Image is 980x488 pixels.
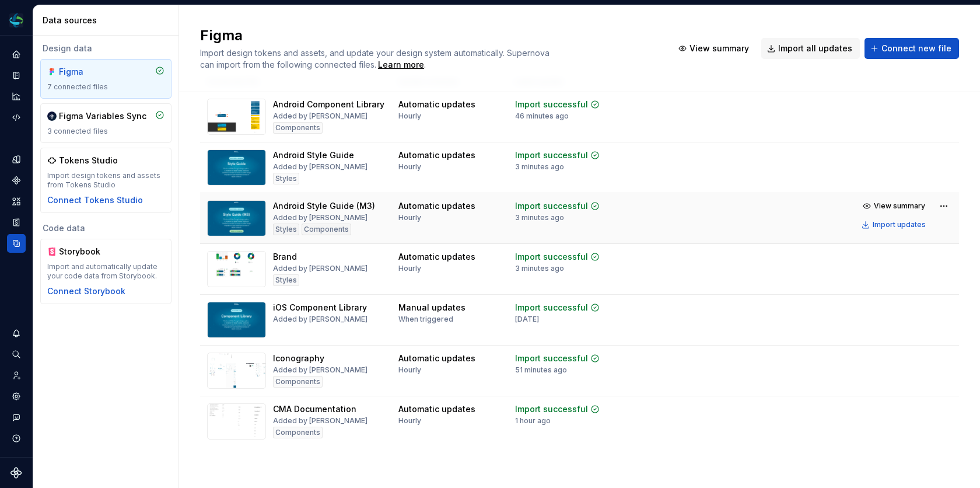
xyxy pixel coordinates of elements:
[47,262,164,281] div: Import and automatically update your code data from Storybook.
[59,66,115,78] div: Figma
[761,38,860,59] button: Import all updates
[515,251,588,263] div: Import successful
[273,149,354,161] div: Android Style Guide
[7,234,26,253] a: Data sources
[273,427,323,438] div: Components
[273,302,367,313] div: iOS Component Library
[398,99,475,110] div: Automatic updates
[376,61,426,69] span: .
[7,387,26,406] div: Settings
[7,408,26,427] button: Contact support
[273,315,367,324] div: Added by [PERSON_NAME]
[515,149,588,161] div: Import successful
[40,103,171,143] a: Figma Variables Sync3 connected files
[778,43,852,54] span: Import all updates
[864,38,959,59] button: Connect new file
[7,150,26,169] a: Design tokens
[273,416,367,426] div: Added by [PERSON_NAME]
[273,173,299,184] div: Styles
[7,45,26,64] div: Home
[40,222,171,234] div: Code data
[43,15,174,26] div: Data sources
[873,220,926,229] div: Import updates
[515,315,539,324] div: [DATE]
[10,467,22,479] svg: Supernova Logo
[273,403,356,415] div: CMA Documentation
[515,365,567,375] div: 51 minutes ago
[273,274,299,286] div: Styles
[273,200,375,212] div: Android Style Guide (M3)
[40,148,171,213] a: Tokens StudioImport design tokens and assets from Tokens StudioConnect Tokens Studio
[273,251,297,263] div: Brand
[398,416,421,426] div: Hourly
[47,194,143,206] button: Connect Tokens Studio
[398,264,421,273] div: Hourly
[398,403,475,415] div: Automatic updates
[858,198,931,214] button: View summary
[302,224,351,235] div: Components
[7,108,26,127] a: Code automation
[515,302,588,313] div: Import successful
[273,122,323,134] div: Components
[398,365,421,375] div: Hourly
[7,213,26,232] a: Storybook stories
[378,59,424,71] a: Learn more
[273,162,367,172] div: Added by [PERSON_NAME]
[200,48,552,69] span: Import design tokens and assets, and update your design system automatically. Supernova can impor...
[398,315,453,324] div: When triggered
[273,353,324,364] div: Iconography
[673,38,757,59] button: View summary
[515,213,564,222] div: 3 minutes ago
[398,251,475,263] div: Automatic updates
[47,127,164,136] div: 3 connected files
[59,246,115,257] div: Storybook
[7,366,26,385] a: Invite team
[200,26,659,45] h2: Figma
[7,324,26,343] button: Notifications
[40,43,171,54] div: Design data
[9,13,23,27] img: f6f21888-ac52-4431-a6ea-009a12e2bf23.png
[874,201,925,211] span: View summary
[515,416,551,426] div: 1 hour ago
[515,264,564,273] div: 3 minutes ago
[40,59,171,99] a: Figma7 connected files
[858,217,931,233] button: Import updates
[515,353,588,364] div: Import successful
[398,149,475,161] div: Automatic updates
[515,200,588,212] div: Import successful
[7,66,26,85] a: Documentation
[7,192,26,211] a: Assets
[689,43,749,54] span: View summary
[273,365,367,375] div: Added by [PERSON_NAME]
[881,43,951,54] span: Connect new file
[273,224,299,235] div: Styles
[47,285,125,297] button: Connect Storybook
[398,111,421,121] div: Hourly
[515,162,564,172] div: 3 minutes ago
[7,345,26,364] button: Search ⌘K
[273,213,367,222] div: Added by [PERSON_NAME]
[515,99,588,110] div: Import successful
[7,87,26,106] a: Analytics
[398,162,421,172] div: Hourly
[273,99,384,110] div: Android Component Library
[398,213,421,222] div: Hourly
[273,376,323,388] div: Components
[59,110,146,122] div: Figma Variables Sync
[398,200,475,212] div: Automatic updates
[273,264,367,273] div: Added by [PERSON_NAME]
